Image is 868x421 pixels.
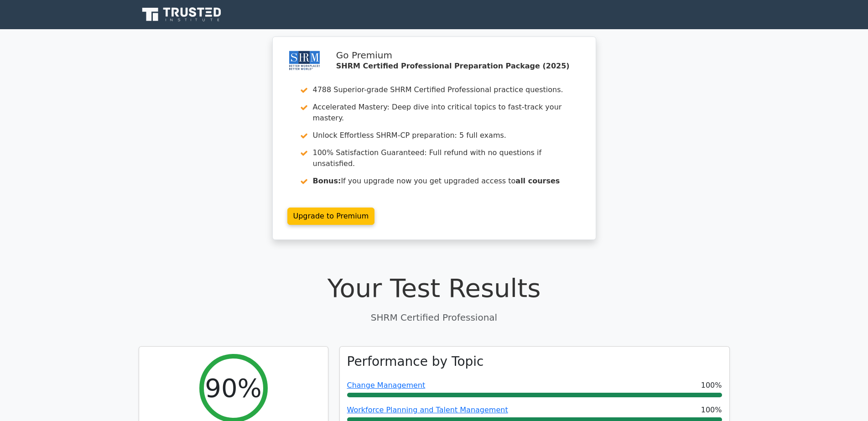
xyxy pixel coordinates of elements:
h1: Your Test Results [139,273,730,303]
span: 100% [701,405,722,416]
a: Change Management [347,381,426,390]
h3: Performance by Topic [347,354,484,369]
a: Workforce Planning and Talent Management [347,405,508,414]
a: Upgrade to Premium [287,208,375,225]
h2: 90% [205,373,261,403]
p: SHRM Certified Professional [139,311,730,324]
span: 100% [701,380,722,391]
